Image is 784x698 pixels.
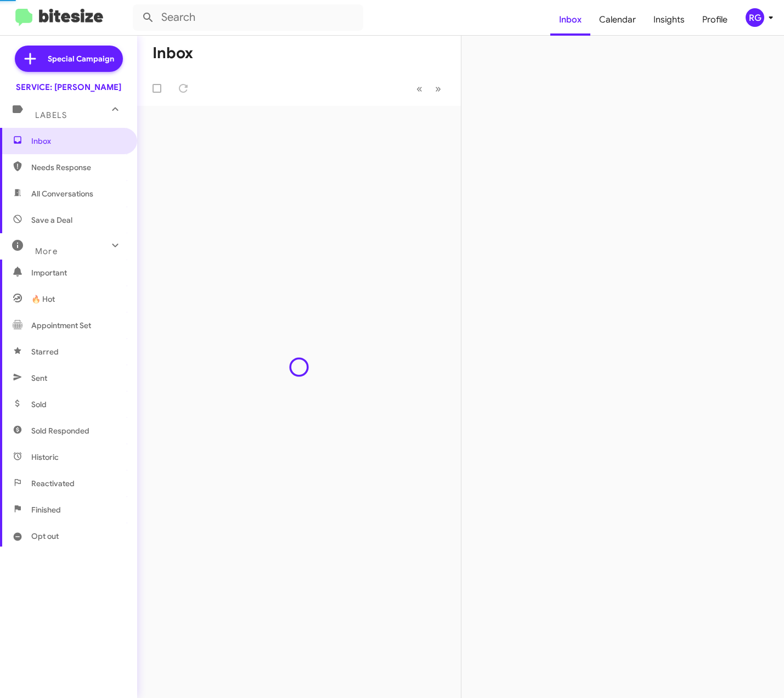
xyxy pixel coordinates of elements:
[31,188,93,199] span: All Conversations
[35,110,67,120] span: Labels
[746,8,764,27] div: RG
[416,82,422,95] span: «
[435,82,441,95] span: »
[31,399,47,410] span: Sold
[31,136,125,147] span: Inbox
[410,77,429,100] button: Previous
[48,53,114,64] span: Special Campaign
[31,215,72,226] span: Save a Deal
[31,373,47,384] span: Sent
[31,452,59,463] span: Historic
[31,425,89,436] span: Sold Responded
[133,4,363,31] input: Search
[31,267,125,278] span: Important
[31,346,59,357] span: Starred
[410,77,448,100] nav: Page navigation example
[31,294,55,305] span: 🔥 Hot
[428,77,448,100] button: Next
[153,44,193,62] h1: Inbox
[31,320,91,331] span: Appointment Set
[736,8,772,27] button: RG
[693,4,736,36] a: Profile
[15,46,123,72] a: Special Campaign
[31,504,61,515] span: Finished
[590,4,645,36] a: Calendar
[550,4,590,36] a: Inbox
[31,478,75,489] span: Reactivated
[31,531,59,542] span: Opt out
[35,246,58,256] span: More
[645,4,693,36] a: Insights
[31,162,125,173] span: Needs Response
[16,82,121,93] div: SERVICE: [PERSON_NAME]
